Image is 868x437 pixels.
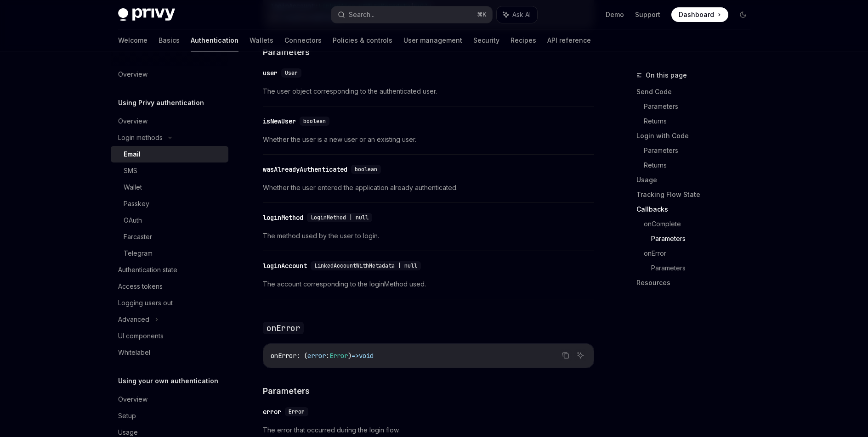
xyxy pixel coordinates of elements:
[644,143,758,158] a: Parameters
[644,114,758,129] a: Returns
[124,182,142,193] div: Wallet
[111,179,228,196] a: Wallet
[118,347,150,358] div: Whitelabel
[124,248,153,259] div: Telegram
[352,352,359,360] span: =>
[285,69,298,77] span: User
[651,261,758,275] a: Parameters
[111,113,228,129] a: Overview
[159,29,180,51] a: Basics
[250,29,273,51] a: Wallets
[263,261,307,270] div: loginAccount
[289,408,305,415] span: Error
[111,66,228,83] a: Overview
[635,10,660,19] a: Support
[636,84,758,99] a: Send Code
[331,6,492,23] button: Search...⌘K
[284,29,322,51] a: Connectors
[118,281,163,292] div: Access tokens
[118,314,149,325] div: Advanced
[124,231,152,242] div: Farcaster
[111,146,228,162] a: Email
[263,68,278,78] div: user
[118,297,173,308] div: Logging users out
[118,410,136,421] div: Setup
[636,187,758,202] a: Tracking Flow State
[314,262,417,269] span: LinkedAccountWithMetadata | null
[118,8,175,21] img: dark logo
[118,29,148,51] a: Welcome
[497,6,537,23] button: Ask AI
[329,352,348,360] span: Error
[118,331,164,342] div: UI components
[271,352,296,360] span: onError
[296,352,307,360] span: : (
[574,349,586,361] button: Ask AI
[636,275,758,290] a: Resources
[118,132,163,143] div: Login methods
[111,408,228,424] a: Setup
[311,214,369,221] span: LoginMethod | null
[348,352,352,360] span: )
[646,70,687,81] span: On this page
[644,246,758,261] a: onError
[333,29,392,51] a: Policies & controls
[111,245,228,262] a: Telegram
[679,10,714,19] span: Dashboard
[263,46,310,58] span: Parameters
[307,352,326,360] span: error
[118,69,148,80] div: Overview
[263,182,594,193] span: Whether the user entered the application already authenticated.
[303,118,326,125] span: boolean
[263,279,594,290] span: The account corresponding to the loginMethod used.
[636,173,758,187] a: Usage
[263,322,304,334] code: onError
[547,29,591,51] a: API reference
[477,11,487,18] span: ⌘ K
[263,407,281,416] div: error
[263,86,594,97] span: The user object corresponding to the authenticated user.
[111,212,228,229] a: OAuth
[263,134,594,145] span: Whether the user is a new user or an existing user.
[326,352,329,360] span: :
[636,202,758,217] a: Callbacks
[473,29,499,51] a: Security
[671,7,728,22] a: Dashboard
[560,349,572,361] button: Copy the contents from the code block
[111,262,228,278] a: Authentication state
[111,328,228,344] a: UI components
[111,229,228,245] a: Farcaster
[263,230,594,241] span: The method used by the user to login.
[606,10,624,19] a: Demo
[111,344,228,361] a: Whitelabel
[111,391,228,408] a: Overview
[263,213,303,222] div: loginMethod
[191,29,238,51] a: Authentication
[736,7,750,22] button: Toggle dark mode
[263,117,296,126] div: isNewUser
[118,375,218,387] h5: Using your own authentication
[111,295,228,311] a: Logging users out
[118,97,204,108] h5: Using Privy authentication
[512,10,531,19] span: Ask AI
[118,116,148,127] div: Overview
[636,129,758,143] a: Login with Code
[124,215,142,226] div: OAuth
[118,394,148,405] div: Overview
[263,425,594,436] span: The error that occurred during the login flow.
[111,196,228,212] a: Passkey
[511,29,536,51] a: Recipes
[644,158,758,173] a: Returns
[349,9,374,20] div: Search...
[111,162,228,179] a: SMS
[124,165,137,176] div: SMS
[118,264,177,275] div: Authentication state
[644,99,758,114] a: Parameters
[111,278,228,295] a: Access tokens
[263,165,347,174] div: wasAlreadyAuthenticated
[644,217,758,231] a: onComplete
[651,231,758,246] a: Parameters
[124,198,149,209] div: Passkey
[359,352,374,360] span: void
[263,385,310,397] span: Parameters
